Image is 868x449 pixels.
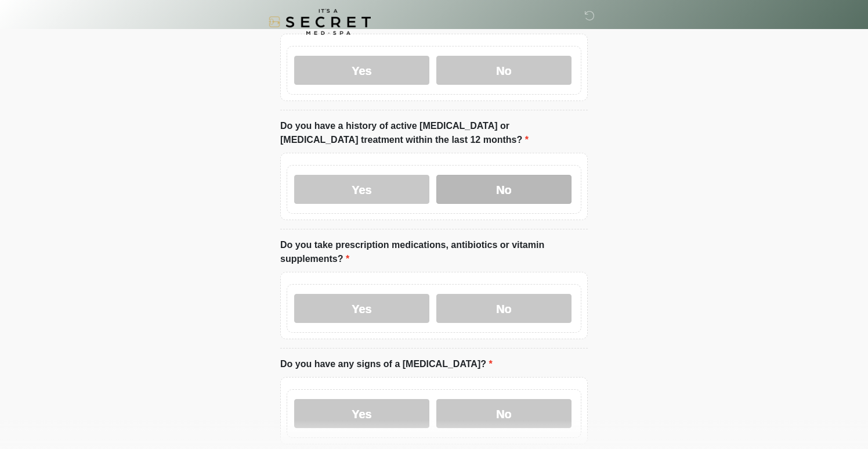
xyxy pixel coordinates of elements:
[294,294,429,323] label: Yes
[280,357,493,371] label: Do you have any signs of a [MEDICAL_DATA]?
[280,119,588,147] label: Do you have a history of active [MEDICAL_DATA] or [MEDICAL_DATA] treatment within the last 12 mon...
[294,175,429,204] label: Yes
[294,399,429,428] label: Yes
[436,399,572,428] label: No
[436,294,572,323] label: No
[269,9,371,35] img: It's A Secret Med Spa Logo
[280,238,588,266] label: Do you take prescription medications, antibiotics or vitamin supplements?
[436,56,572,85] label: No
[436,175,572,204] label: No
[294,56,429,85] label: Yes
